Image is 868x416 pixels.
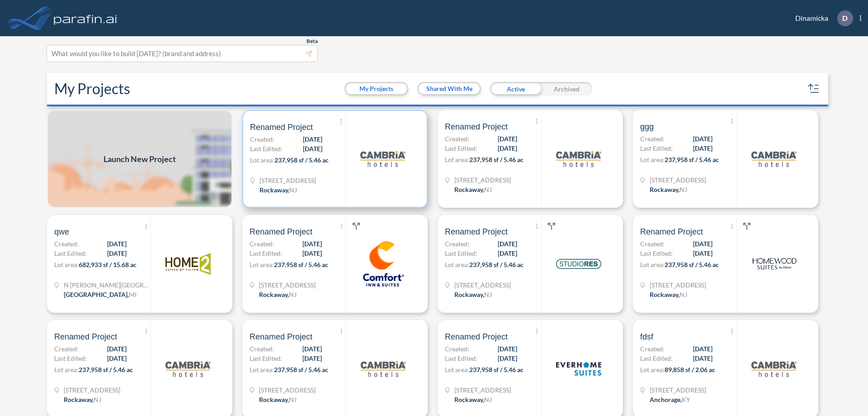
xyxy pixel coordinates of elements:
[259,291,289,298] span: Rockaway ,
[107,249,127,258] span: [DATE]
[665,261,719,268] span: 237,958 sf / 5.46 ac
[640,143,673,153] span: Last Edited:
[289,186,297,194] span: NJ
[454,291,484,298] span: Rockaway ,
[47,110,232,208] a: Launch New Project
[665,156,719,163] span: 237,958 sf / 5.46 ac
[54,354,87,363] span: Last Edited:
[693,344,712,354] span: [DATE]
[640,239,665,249] span: Created:
[469,261,524,268] span: 237,958 sf / 5.46 ac
[454,185,492,194] div: Rockaway, NJ
[640,344,665,354] span: Created:
[302,354,322,363] span: [DATE]
[250,366,274,373] span: Lot area:
[47,110,232,208] img: add
[650,186,679,193] span: Rockaway ,
[259,186,289,194] span: Rockaway ,
[469,366,524,373] span: 237,958 sf / 5.46 ac
[419,83,480,94] button: Shared With Me
[259,290,297,299] div: Rockaway, NJ
[259,395,297,404] div: Rockaway, NJ
[693,354,712,363] span: [DATE]
[129,291,137,298] span: MI
[54,80,130,97] h2: My Projects
[250,156,274,164] span: Lot area:
[498,354,517,363] span: [DATE]
[445,226,508,237] span: Renamed Project
[289,291,297,298] span: NJ
[445,121,508,132] span: Renamed Project
[259,396,289,403] span: Rockaway ,
[682,396,690,403] span: KY
[640,331,653,342] span: fdsf
[307,38,318,45] span: Beta
[361,346,406,392] img: logo
[445,366,469,373] span: Lot area:
[484,396,492,403] span: NJ
[484,186,492,193] span: NJ
[259,176,316,185] span: 321 Mt Hope Ave
[250,122,313,133] span: Renamed Project
[679,291,687,298] span: NJ
[498,134,517,143] span: [DATE]
[52,9,119,27] img: logo
[498,143,517,153] span: [DATE]
[107,354,127,363] span: [DATE]
[445,344,469,354] span: Created:
[679,186,687,193] span: NJ
[302,239,322,249] span: [DATE]
[274,366,328,373] span: 237,958 sf / 5.46 ac
[107,344,127,354] span: [DATE]
[64,385,120,395] span: 321 Mt Hope Ave
[665,366,715,373] span: 89,858 sf / 2.06 ac
[556,346,601,392] img: logo
[842,14,848,22] p: D
[250,134,274,144] span: Created:
[454,385,511,395] span: 321 Mt Hope Ave
[556,241,601,287] img: logo
[250,239,274,249] span: Created:
[302,249,322,258] span: [DATE]
[807,81,821,96] button: sort
[104,153,176,165] span: Launch New Project
[79,261,137,268] span: 682,933 sf / 15.68 ac
[259,280,316,290] span: 321 Mt Hope Ave
[454,395,492,404] div: Rockaway, NJ
[250,261,274,268] span: Lot area:
[54,226,69,237] span: qwe
[640,121,654,132] span: ggg
[54,261,79,268] span: Lot area:
[650,291,679,298] span: Rockaway ,
[498,344,517,354] span: [DATE]
[650,395,690,404] div: Anchorage, KY
[693,143,712,153] span: [DATE]
[250,249,282,258] span: Last Edited:
[640,134,665,143] span: Created:
[250,344,274,354] span: Created:
[346,83,407,94] button: My Projects
[445,261,469,268] span: Lot area:
[54,249,87,258] span: Last Edited:
[94,396,101,403] span: NJ
[64,395,101,404] div: Rockaway, NJ
[650,175,706,185] span: 321 Mt Hope Ave
[640,354,673,363] span: Last Edited:
[54,344,79,354] span: Created:
[751,136,797,182] img: logo
[54,239,79,249] span: Created:
[259,385,316,395] span: 321 Mt Hope Ave
[107,239,127,249] span: [DATE]
[250,331,312,342] span: Renamed Project
[640,261,665,268] span: Lot area:
[302,344,322,354] span: [DATE]
[303,134,322,144] span: [DATE]
[751,346,797,392] img: logo
[54,366,79,373] span: Lot area:
[751,241,797,287] img: logo
[484,291,492,298] span: NJ
[454,175,511,185] span: 321 Mt Hope Ave
[165,346,211,392] img: logo
[693,239,712,249] span: [DATE]
[469,156,524,163] span: 237,958 sf / 5.46 ac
